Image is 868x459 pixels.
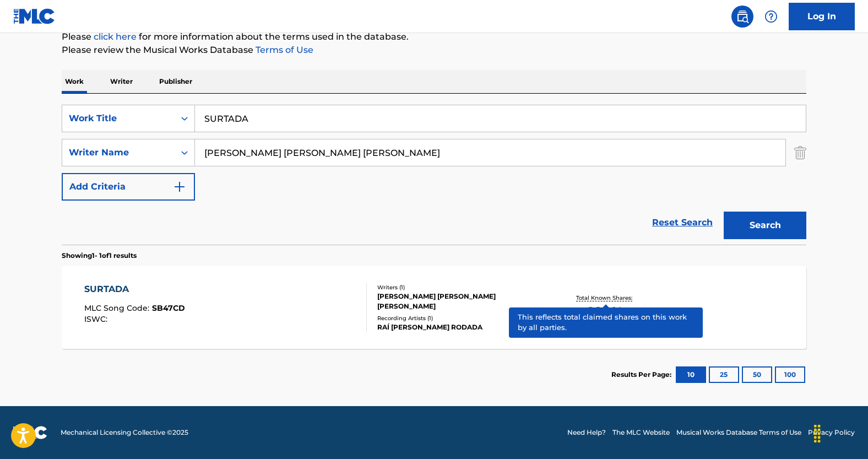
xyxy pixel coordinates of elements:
[13,426,47,439] img: logo
[809,417,826,450] div: Drag
[764,10,778,23] img: help
[742,366,772,383] button: 50
[156,70,196,93] p: Publisher
[152,303,185,313] span: SB47CD
[794,139,806,166] img: Delete Criterion
[676,428,801,438] a: Musical Works Database Terms of Use
[62,251,137,261] p: Showing 1 - 1 of 1 results
[676,366,706,383] button: 10
[709,366,739,383] button: 25
[62,266,806,349] a: SURTADAMLC Song Code:SB47CDISWC:Writers (1)[PERSON_NAME] [PERSON_NAME] [PERSON_NAME]Recording Art...
[611,370,674,380] p: Results Per Page:
[808,428,855,438] a: Privacy Policy
[84,314,110,324] span: ISWC :
[84,283,185,296] div: SURTADA
[813,406,868,459] iframe: Chat Widget
[567,428,606,438] a: Need Help?
[107,70,136,93] p: Writer
[377,283,544,291] div: Writers ( 1 )
[61,428,188,438] span: Mechanical Licensing Collective © 2025
[377,322,544,332] div: RAÍ [PERSON_NAME] RODADA
[612,428,670,438] a: The MLC Website
[576,294,635,302] p: Total Known Shares:
[69,146,168,159] div: Writer Name
[647,210,718,235] a: Reset Search
[760,6,782,28] div: Help
[789,3,855,30] a: Log In
[62,30,806,44] p: Please for more information about the terms used in the database.
[736,10,749,23] img: search
[62,173,195,201] button: Add Criteria
[253,45,313,55] a: Terms of Use
[84,303,152,313] span: MLC Song Code :
[94,31,137,42] a: click here
[13,8,56,24] img: MLC Logo
[377,314,544,322] div: Recording Artists ( 1 )
[62,105,806,245] form: Search Form
[377,291,544,311] div: [PERSON_NAME] [PERSON_NAME] [PERSON_NAME]
[69,112,168,125] div: Work Title
[62,44,806,57] p: Please review the Musical Works Database
[724,212,806,239] button: Search
[589,302,622,322] span: 100 %
[173,180,186,193] img: 9d2ae6d4665cec9f34b9.svg
[775,366,805,383] button: 100
[731,6,753,28] a: Public Search
[62,70,87,93] p: Work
